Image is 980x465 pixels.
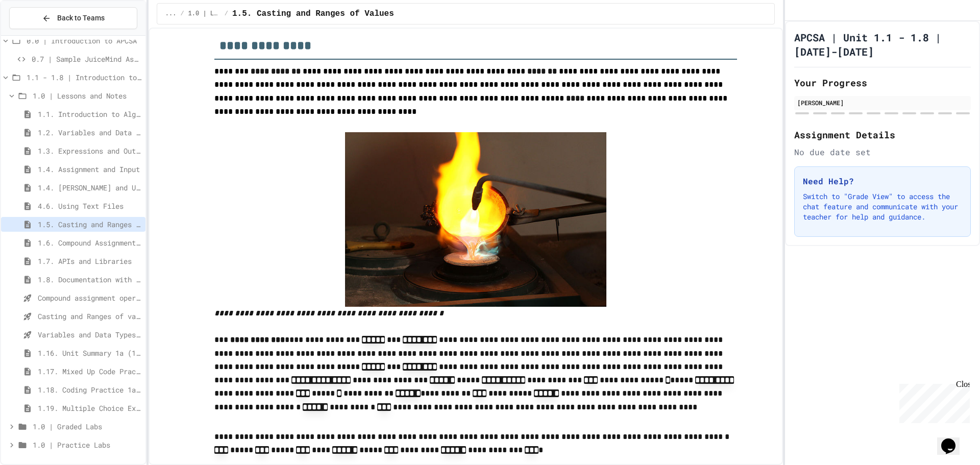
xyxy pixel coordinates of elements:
[9,7,137,29] button: Back to Teams
[38,219,141,230] span: 1.5. Casting and Ranges of Values
[803,175,962,187] h3: Need Help?
[38,237,141,248] span: 1.6. Compound Assignment Operators
[27,72,141,83] span: 1.1 - 1.8 | Introduction to Java
[794,128,971,142] h2: Assignment Details
[188,10,220,18] span: 1.0 | Lessons and Notes
[38,384,141,395] span: 1.18. Coding Practice 1a (1.1-1.6)
[38,145,141,156] span: 1.3. Expressions and Output [New]
[225,10,228,18] span: /
[232,8,394,20] span: 1.5. Casting and Ranges of Values
[803,191,962,222] p: Switch to "Grade View" to access the chat feature and communicate with your teacher for help and ...
[33,439,141,450] span: 1.0 | Practice Labs
[33,90,141,101] span: 1.0 | Lessons and Notes
[33,421,141,432] span: 1.0 | Graded Labs
[895,380,970,423] iframe: chat widget
[4,4,70,65] div: Chat with us now!Close
[38,329,141,340] span: Variables and Data Types - Quiz
[38,109,141,119] span: 1.1. Introduction to Algorithms, Programming, and Compilers
[165,10,177,18] span: ...
[38,311,141,322] span: Casting and Ranges of variables - Quiz
[180,10,184,18] span: /
[27,35,141,46] span: 0.0 | Introduction to APCSA
[57,13,105,23] span: Back to Teams
[32,54,141,64] span: 0.7 | Sample JuiceMind Assignment - [GEOGRAPHIC_DATA]
[38,256,141,266] span: 1.7. APIs and Libraries
[797,98,968,107] div: [PERSON_NAME]
[937,424,970,455] iframe: chat widget
[38,201,141,211] span: 4.6. Using Text Files
[38,366,141,377] span: 1.17. Mixed Up Code Practice 1.1-1.6
[38,292,141,303] span: Compound assignment operators - Quiz
[38,348,141,358] span: 1.16. Unit Summary 1a (1.1-1.6)
[794,146,971,158] div: No due date set
[38,403,141,413] span: 1.19. Multiple Choice Exercises for Unit 1a (1.1-1.6)
[38,127,141,138] span: 1.2. Variables and Data Types
[38,274,141,285] span: 1.8. Documentation with Comments and Preconditions
[38,164,141,175] span: 1.4. Assignment and Input
[794,30,971,59] h1: APCSA | Unit 1.1 - 1.8 | [DATE]-[DATE]
[38,182,141,193] span: 1.4. [PERSON_NAME] and User Input
[794,76,971,90] h2: Your Progress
